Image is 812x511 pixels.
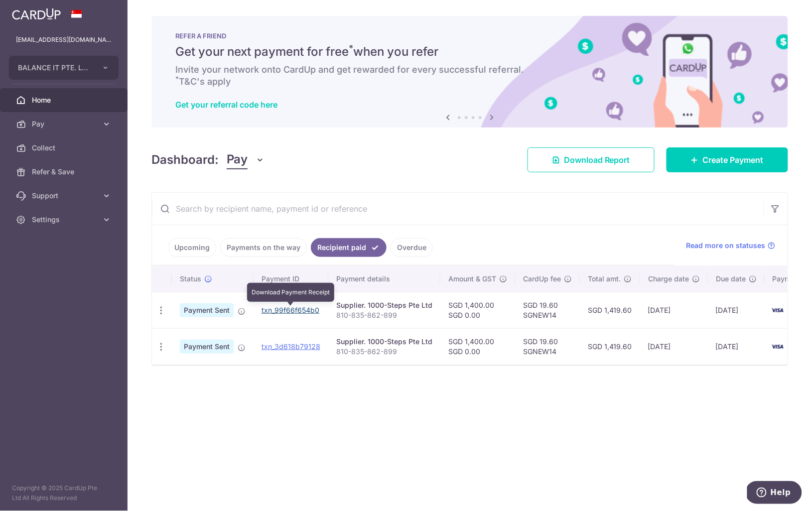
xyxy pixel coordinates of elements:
[311,238,387,257] a: Recipient paid
[262,306,319,314] a: txn_99f66f654b0
[768,304,788,316] img: Bank Card
[336,337,432,347] div: Supplier. 1000-Steps Pte Ltd
[175,44,764,60] h5: Get your next payment for free when you refer
[648,274,689,284] span: Charge date
[640,328,708,365] td: [DATE]
[336,300,432,310] div: Supplier. 1000-Steps Pte Ltd
[220,238,307,257] a: Payments on the way
[440,328,515,365] td: SGD 1,400.00 SGD 0.00
[336,310,432,320] p: 810-835-862-899
[686,241,776,251] a: Read more on statuses
[328,266,440,292] th: Payment details
[9,56,119,80] button: BALANCE IT PTE. LTD.
[440,292,515,328] td: SGD 1,400.00 SGD 0.00
[262,342,320,351] a: txn_3d618b79128
[580,328,640,365] td: SGD 1,419.60
[32,95,98,105] span: Home
[254,266,328,292] th: Payment ID
[640,292,708,328] td: [DATE]
[716,274,746,284] span: Due date
[180,340,234,354] span: Payment Sent
[580,292,640,328] td: SGD 1,419.60
[523,274,561,284] span: CardUp fee
[32,215,98,225] span: Settings
[175,32,764,40] p: REFER A FRIEND
[515,328,580,365] td: SGD 19.60 SGNEW14
[667,147,788,172] a: Create Payment
[708,328,765,365] td: [DATE]
[227,150,248,169] span: Pay
[12,8,61,20] img: CardUp
[175,100,277,110] a: Get your referral code here
[588,274,621,284] span: Total amt.
[708,292,765,328] td: [DATE]
[168,238,216,257] a: Upcoming
[32,143,98,153] span: Collect
[32,167,98,177] span: Refer & Save
[448,274,496,284] span: Amount & GST
[564,154,630,166] span: Download Report
[528,147,655,172] a: Download Report
[768,341,788,353] img: Bank Card
[152,193,764,225] input: Search by recipient name, payment id or reference
[32,119,98,129] span: Pay
[686,241,766,251] span: Read more on statuses
[703,154,764,166] span: Create Payment
[180,274,201,284] span: Status
[180,303,234,317] span: Payment Sent
[151,16,788,128] img: RAF banner
[151,151,219,169] h4: Dashboard:
[227,150,265,169] button: Pay
[16,35,112,45] p: [EMAIL_ADDRESS][DOMAIN_NAME]
[18,63,92,73] span: BALANCE IT PTE. LTD.
[336,347,432,357] p: 810-835-862-899
[175,64,764,88] h6: Invite your network onto CardUp and get rewarded for every successful referral. T&C's apply
[391,238,433,257] a: Overdue
[747,481,802,506] iframe: Opens a widget where you can find more information
[32,191,98,201] span: Support
[515,292,580,328] td: SGD 19.60 SGNEW14
[247,283,334,302] div: Download Payment Receipt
